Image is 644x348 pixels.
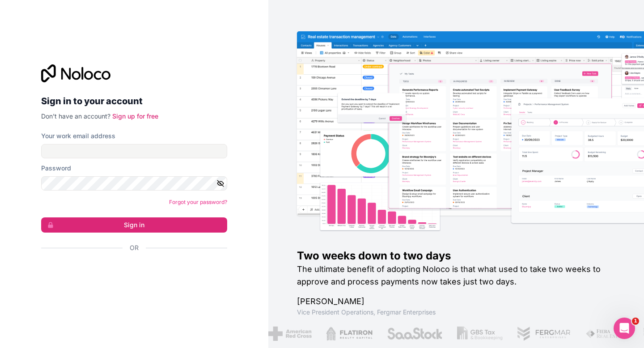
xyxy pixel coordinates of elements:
img: /assets/fiera-fwj2N5v4.png [580,327,623,341]
h1: [PERSON_NAME] [297,295,615,308]
h1: Two weeks down to two days [297,249,615,263]
img: /assets/saastock-C6Zbiodz.png [381,327,438,341]
img: /assets/gbstax-C-GtDUiK.png [452,327,498,341]
label: Your work email address [41,132,115,140]
input: Email address [41,144,227,158]
button: Sign in [41,217,227,233]
label: Password [41,164,71,173]
img: /assets/flatiron-C8eUkumj.png [321,327,368,341]
h2: Sign in to your account [41,93,227,109]
span: Or [130,243,139,252]
a: Sign up for free [112,112,158,120]
h1: Vice President Operations , Fergmar Enterprises [297,308,615,317]
span: Don't have an account? [41,112,110,120]
img: /assets/american-red-cross-BAupjrZR.png [263,327,307,341]
input: Password [41,176,227,191]
h2: The ultimate benefit of adopting Noloco is that what used to take two weeks to approve and proces... [297,263,615,288]
iframe: Sign in with Google Button [37,262,225,282]
span: 1 [632,318,639,325]
a: Forgot your password? [169,199,227,205]
img: /assets/fergmar-CudnrXN5.png [512,327,566,341]
iframe: Intercom live chat [614,318,635,339]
